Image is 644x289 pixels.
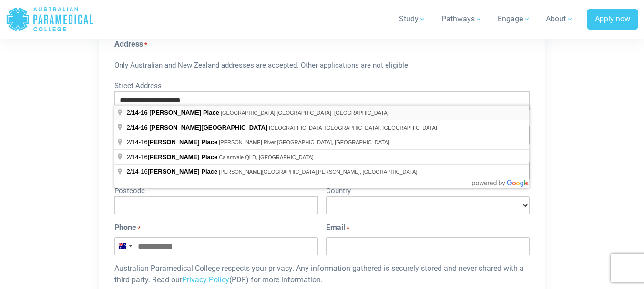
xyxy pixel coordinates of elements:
[114,78,530,91] label: Street Address
[6,4,94,35] a: Australian Paramedical College
[127,109,221,116] span: 2/
[127,139,219,146] span: 2/14-16
[149,109,219,116] span: [PERSON_NAME] Place
[132,124,147,131] span: 14-16
[393,6,432,32] a: Study
[149,124,267,131] span: [PERSON_NAME][GEOGRAPHIC_DATA]
[127,153,219,160] span: 2/14-16
[221,110,389,116] span: [GEOGRAPHIC_DATA] [GEOGRAPHIC_DATA], [GEOGRAPHIC_DATA]
[326,183,530,197] label: Country
[492,6,536,32] a: Engage
[148,153,218,160] span: [PERSON_NAME] Place
[127,124,269,131] span: 2/
[114,222,141,233] label: Phone
[115,238,135,255] button: Selected country
[114,54,530,79] div: Only Australian and New Zealand addresses are accepted. Other applications are not eligible.
[326,222,349,233] label: Email
[127,168,219,175] span: 2/14-16
[219,140,389,145] span: [PERSON_NAME] River [GEOGRAPHIC_DATA], [GEOGRAPHIC_DATA]
[587,9,638,30] a: Apply now
[114,39,530,50] legend: Address
[182,275,229,284] a: Privacy Policy
[436,6,488,32] a: Pathways
[269,125,437,130] span: [GEOGRAPHIC_DATA] [GEOGRAPHIC_DATA], [GEOGRAPHIC_DATA]
[148,139,218,146] span: [PERSON_NAME] Place
[219,154,313,160] span: Calamvale QLD, [GEOGRAPHIC_DATA]
[540,6,579,32] a: About
[148,168,218,175] span: [PERSON_NAME] Place
[114,183,318,197] label: Postcode
[114,263,530,286] p: Australian Paramedical College respects your privacy. Any information gathered is securely stored...
[219,169,417,175] span: [PERSON_NAME][GEOGRAPHIC_DATA][PERSON_NAME], [GEOGRAPHIC_DATA]
[132,109,147,116] span: 14-16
